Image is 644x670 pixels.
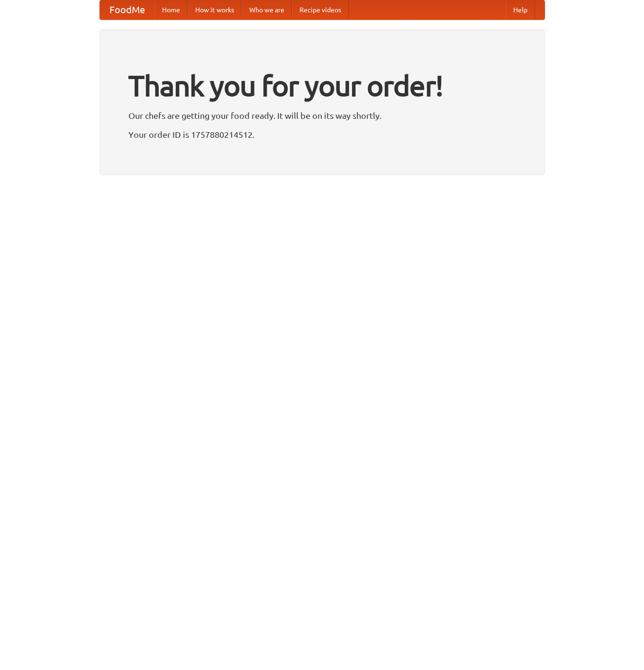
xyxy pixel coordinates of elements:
a: Home [154,0,188,19]
a: How it works [188,0,242,19]
a: Help [506,0,535,19]
a: Recipe videos [292,0,349,19]
a: FoodMe [100,0,154,19]
p: Your order ID is 1757880214512. [128,127,516,142]
p: Our chefs are getting your food ready. It will be on its way shortly. [128,108,516,123]
a: Who we are [242,0,292,19]
h1: Thank you for your order! [128,63,516,108]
